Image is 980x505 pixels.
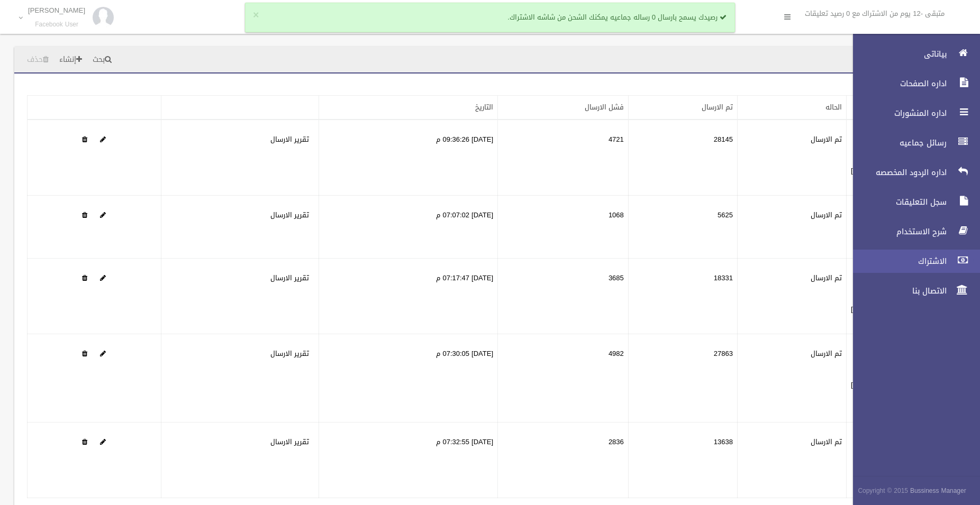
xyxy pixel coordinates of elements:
span: الاتصال بنا [844,286,950,296]
img: 84628273_176159830277856_972693363922829312_n.jpg [93,7,114,28]
a: فلترة ال[PERSON_NAME] تكس اساسية تاني حملة ليها [851,365,914,417]
td: 18331 [628,259,737,334]
a: الاتصال بنا [844,279,980,302]
small: Facebook User [28,21,85,29]
span: الاشتراك [844,256,950,267]
label: تم الارسال [811,133,842,146]
a: تقرير الارسال [270,271,309,284]
span: اداره الصفحات [844,78,950,89]
a: Edit [100,133,106,146]
a: بحث [88,50,116,70]
td: 1068 [498,196,629,259]
a: اداره الصفحات [844,72,980,95]
a: Edit [100,347,106,360]
a: شرح الاستخدام [844,220,980,243]
td: [DATE] 07:07:02 م [319,196,498,259]
td: 13638 [628,423,737,498]
a: تقرير الارسال [270,435,309,448]
span: سجل التعليقات [844,197,950,207]
a: فلترة ال[PERSON_NAME] اول حملة [851,151,914,190]
a: التاريخ [475,100,493,114]
td: 4982 [498,334,629,423]
td: 27863 [628,334,737,423]
td: 28145 [628,120,737,196]
a: اداره الردود المخصصه [844,161,980,184]
span: رسائل جماعيه [844,137,950,148]
a: تقرير الارسال [270,208,309,222]
a: Edit [100,271,106,284]
td: [DATE] 07:32:55 م [319,423,498,498]
th: الحاله [737,96,846,120]
label: تم الارسال [811,436,842,448]
span: اداره الردود المخصصه [844,167,950,178]
th: الرساله [847,96,919,120]
span: Copyright © 2015 [858,485,908,497]
label: تم الارسال [811,272,842,284]
p: [PERSON_NAME] [28,6,85,14]
button: × [253,10,259,21]
span: شرح الاستخدام [844,226,950,237]
a: رسائل جماعيه [844,131,980,154]
label: تم الارسال [811,209,842,222]
td: 2836 [498,423,629,498]
a: Edit [100,208,106,222]
td: 4721 [498,120,629,196]
span: بياناتى [844,49,950,59]
td: 3685 [498,259,629,334]
td: [DATE] 07:17:47 م [319,259,498,334]
a: بياناتى [844,42,980,66]
label: تم الارسال [811,347,842,360]
div: رصيدك يسمح بارسال 0 رساله جماعيه يمكنك الشحن من شاشه الاشتراك. [245,3,735,32]
a: سجل التعليقات [844,190,980,214]
strong: Bussiness Manager [910,485,966,497]
a: إنشاء [55,50,86,70]
a: فشل الارسال [585,100,624,114]
a: Edit [100,435,106,448]
a: تقرير الارسال [270,347,309,360]
td: [DATE] 07:30:05 م [319,334,498,423]
td: [DATE] 09:36:26 م [319,120,498,196]
a: الاشتراك [844,250,980,273]
a: تقرير الارسال [270,133,309,146]
td: 5625 [628,196,737,259]
span: اداره المنشورات [844,108,950,118]
a: اداره المنشورات [844,102,980,125]
a: فلترة ال[PERSON_NAME] تكس 3 بنطلون [851,290,914,328]
a: تم الارسال [702,100,733,114]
